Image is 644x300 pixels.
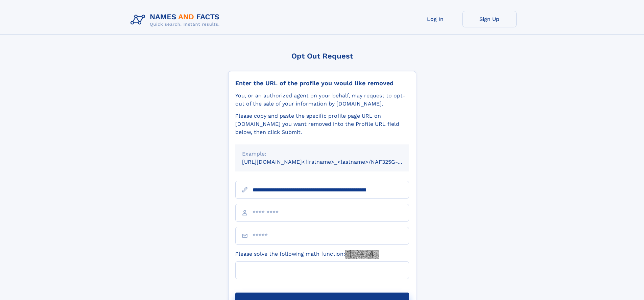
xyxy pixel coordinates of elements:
div: Example: [242,150,402,158]
label: Please solve the following math function: [235,250,379,259]
a: Sign Up [462,11,517,27]
small: [URL][DOMAIN_NAME]<firstname>_<lastname>/NAF325G-xxxxxxxx [242,159,422,165]
a: Log In [408,11,462,27]
div: Please copy and paste the specific profile page URL on [DOMAIN_NAME] you want removed into the Pr... [235,112,409,136]
div: You, or an authorized agent on your behalf, may request to opt-out of the sale of your informatio... [235,92,409,108]
div: Enter the URL of the profile you would like removed [235,79,409,87]
div: Opt Out Request [228,52,416,60]
img: Logo Names and Facts [128,11,225,29]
